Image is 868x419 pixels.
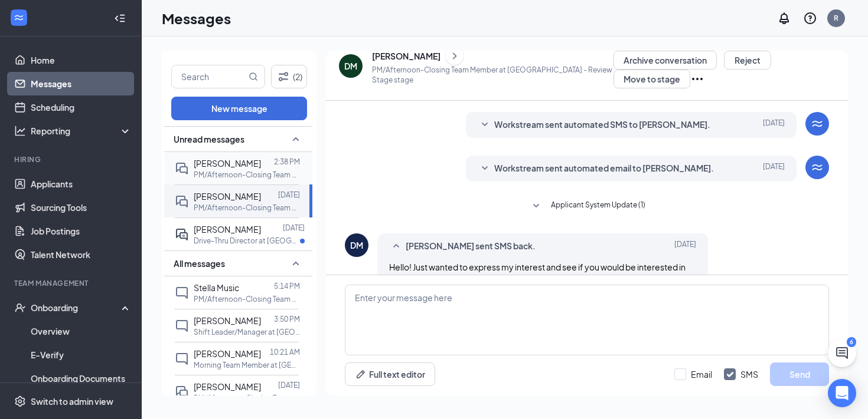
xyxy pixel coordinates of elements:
div: DM [344,60,357,72]
span: [DATE] [763,161,785,176]
p: 5:14 PM [274,281,300,291]
svg: SmallChevronDown [478,118,492,132]
svg: MagnifyingGlass [249,72,258,81]
div: Switch to admin view [31,395,113,407]
svg: SmallChevronDown [478,161,492,176]
span: [PERSON_NAME] [194,158,261,169]
a: Onboarding Documents [31,367,132,390]
a: Talent Network [31,243,132,266]
a: Home [31,48,132,72]
button: Archive conversation [614,51,717,70]
span: Stella Music [194,282,239,293]
p: PM/Afternoon-Closing Team Member at [GEOGRAPHIC_DATA] [194,170,300,180]
svg: SmallChevronUp [289,132,303,146]
p: [DATE] [283,223,305,233]
button: SmallChevronDownApplicant System Update (1) [529,199,645,213]
svg: ChatInactive [175,286,189,300]
div: Reporting [31,125,132,137]
input: Search [172,65,246,88]
div: [PERSON_NAME] [372,50,440,62]
a: Overview [31,319,132,343]
svg: DoubleChat [175,385,189,399]
svg: WorkstreamLogo [810,117,824,131]
svg: ChatInactive [175,319,189,333]
p: Drive-Thru Director at [GEOGRAPHIC_DATA] [194,236,300,246]
svg: Notifications [777,11,791,25]
div: Team Management [14,278,129,288]
span: Workstream sent automated email to [PERSON_NAME]. [494,161,714,176]
button: Reject [724,51,771,70]
svg: SmallChevronDown [529,199,543,213]
span: [DATE] [763,118,785,132]
a: Messages [31,72,132,95]
p: [DATE] [278,380,300,390]
p: Shift Leader/Manager at [GEOGRAPHIC_DATA] [194,327,300,337]
p: PM/Afternoon-Closing Team Member at [GEOGRAPHIC_DATA] [194,203,300,213]
a: E-Verify [31,343,132,367]
span: [PERSON_NAME] [194,315,261,326]
a: Job Postings [31,219,132,243]
span: Unread messages [174,133,244,145]
button: ChatActive [828,339,856,367]
div: 6 [847,337,856,347]
svg: ActiveDoubleChat [175,227,189,242]
svg: Filter [276,70,291,84]
p: 2:38 PM [274,157,300,167]
svg: Analysis [14,125,26,137]
button: Filter (2) [271,65,307,88]
svg: WorkstreamLogo [810,160,824,174]
button: Send [770,362,829,386]
svg: Collapse [114,12,126,24]
span: Applicant System Update (1) [551,199,645,213]
svg: Pen [355,368,367,380]
div: Hiring [14,154,129,164]
svg: UserCheck [14,302,26,314]
svg: ChatInactive [175,352,189,366]
button: Move to stage [614,70,690,88]
p: PM/Afternoon-Closing Team Member at [GEOGRAPHIC_DATA] - Review Stage stage [372,65,614,85]
svg: DoubleChat [175,161,189,176]
span: [PERSON_NAME] [194,191,261,202]
div: R [834,13,838,23]
h1: Messages [162,8,231,28]
button: New message [171,97,307,120]
svg: ChatActive [835,346,849,360]
span: Hello! Just wanted to express my interest and see if you would be interested in setting up an int... [389,262,686,285]
svg: SmallChevronUp [389,239,403,253]
span: [PERSON_NAME] [194,224,261,235]
span: [PERSON_NAME] sent SMS back. [406,239,536,253]
button: Full text editorPen [345,362,435,386]
svg: QuestionInfo [803,11,817,25]
span: All messages [174,258,225,269]
p: 10:21 AM [270,347,300,357]
svg: DoubleChat [175,194,189,209]
p: 3:50 PM [274,314,300,324]
a: Sourcing Tools [31,196,132,219]
svg: Ellipses [690,72,704,86]
div: Onboarding [31,302,122,314]
a: Scheduling [31,95,132,119]
svg: Settings [14,395,26,407]
span: [PERSON_NAME] [194,381,261,392]
span: [PERSON_NAME] [194,348,261,359]
span: Workstream sent automated SMS to [PERSON_NAME]. [494,118,710,132]
p: PM/Afternoon-Closing Team Member at [GEOGRAPHIC_DATA] [194,393,300,403]
span: [DATE] [674,239,696,253]
div: DM [350,239,363,251]
svg: ChevronRight [449,49,461,63]
a: Applicants [31,172,132,196]
p: [DATE] [278,190,300,200]
button: ChevronRight [446,47,464,65]
svg: SmallChevronUp [289,256,303,270]
p: PM/Afternoon-Closing Team Member at [GEOGRAPHIC_DATA] [194,294,300,304]
svg: WorkstreamLogo [13,12,25,24]
div: Open Intercom Messenger [828,379,856,407]
p: Morning Team Member at [GEOGRAPHIC_DATA] [194,360,300,370]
